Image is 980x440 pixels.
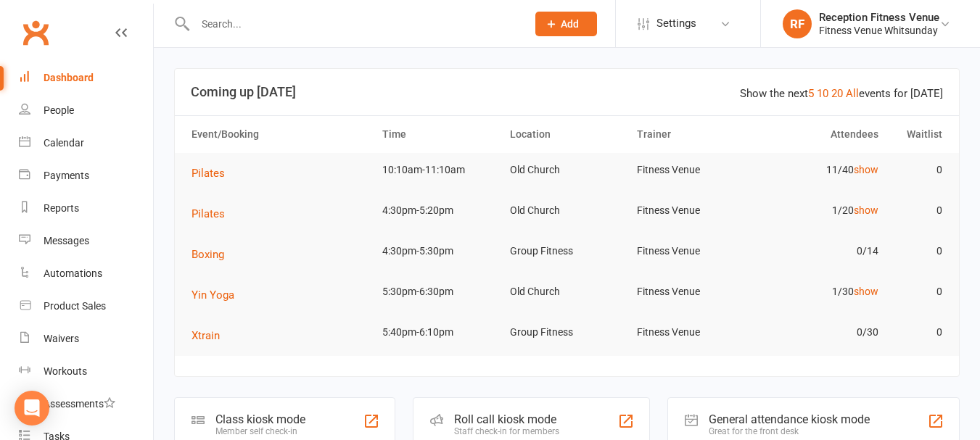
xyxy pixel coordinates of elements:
td: Fitness Venue [630,234,758,268]
div: Class kiosk mode [215,412,305,426]
div: Calendar [44,137,84,149]
div: Waivers [44,333,79,344]
td: Group Fitness [503,234,631,268]
a: Messages [19,225,153,257]
div: Messages [44,235,89,246]
button: Xtrain [192,327,230,344]
div: Staff check-in for members [454,426,559,436]
td: Fitness Venue [630,275,758,309]
td: Fitness Venue [630,315,758,349]
button: Yin Yoga [192,286,244,304]
td: 0 [885,315,949,349]
button: Pilates [192,165,235,182]
td: Old Church [503,153,631,187]
a: Product Sales [19,290,153,323]
a: Assessments [19,388,153,420]
a: Reports [19,192,153,225]
a: People [19,94,153,127]
div: Fitness Venue Whitsunday [819,24,939,37]
div: Product Sales [44,300,106,312]
th: Event/Booking [185,116,376,153]
div: Automations [44,267,102,279]
th: Attendees [758,116,886,153]
td: 0 [885,194,949,228]
a: Calendar [19,127,153,159]
a: All [846,87,859,100]
td: Old Church [503,275,631,309]
span: Boxing [192,248,224,261]
div: Roll call kiosk mode [454,412,559,426]
div: General attendance kiosk mode [709,412,870,426]
div: Great for the front desk [709,426,870,436]
a: show [854,286,878,297]
td: 0 [885,153,949,187]
a: show [854,204,878,216]
a: Clubworx [17,14,54,51]
td: 1/30 [758,275,886,309]
button: Add [535,12,597,36]
a: Workouts [19,355,153,388]
th: Waitlist [885,116,949,153]
div: Assessments [44,398,115,410]
div: Open Intercom Messenger [15,391,49,426]
div: Payments [44,170,89,181]
span: Xtrain [192,329,220,342]
span: Pilates [192,167,225,180]
div: People [44,104,74,116]
th: Location [503,116,631,153]
input: Search... [191,14,516,34]
td: 0/14 [758,234,886,268]
div: Reports [44,202,79,214]
td: Group Fitness [503,315,631,349]
td: 4:30pm-5:20pm [376,194,503,228]
div: Reception Fitness Venue [819,11,939,24]
button: Boxing [192,246,234,263]
span: Yin Yoga [192,289,234,302]
span: Add [561,18,579,30]
a: Payments [19,159,153,192]
span: Settings [656,7,696,40]
a: Automations [19,257,153,290]
a: 20 [831,87,843,100]
td: 0/30 [758,315,886,349]
td: 5:30pm-6:30pm [376,275,503,309]
div: Dashboard [44,72,94,83]
td: Fitness Venue [630,153,758,187]
div: RF [783,9,812,38]
td: 0 [885,275,949,309]
a: show [854,164,878,175]
button: Pilates [192,205,235,223]
a: 10 [817,87,828,100]
th: Time [376,116,503,153]
div: Member self check-in [215,426,305,436]
th: Trainer [630,116,758,153]
a: Waivers [19,323,153,355]
td: 0 [885,234,949,268]
td: 11/40 [758,153,886,187]
h3: Coming up [DATE] [191,85,943,99]
div: Show the next events for [DATE] [740,85,943,102]
td: Old Church [503,194,631,228]
td: 1/20 [758,194,886,228]
div: Workouts [44,365,87,377]
a: Dashboard [19,62,153,94]
td: 10:10am-11:10am [376,153,503,187]
td: Fitness Venue [630,194,758,228]
td: 5:40pm-6:10pm [376,315,503,349]
a: 5 [808,87,814,100]
td: 4:30pm-5:30pm [376,234,503,268]
span: Pilates [192,207,225,220]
